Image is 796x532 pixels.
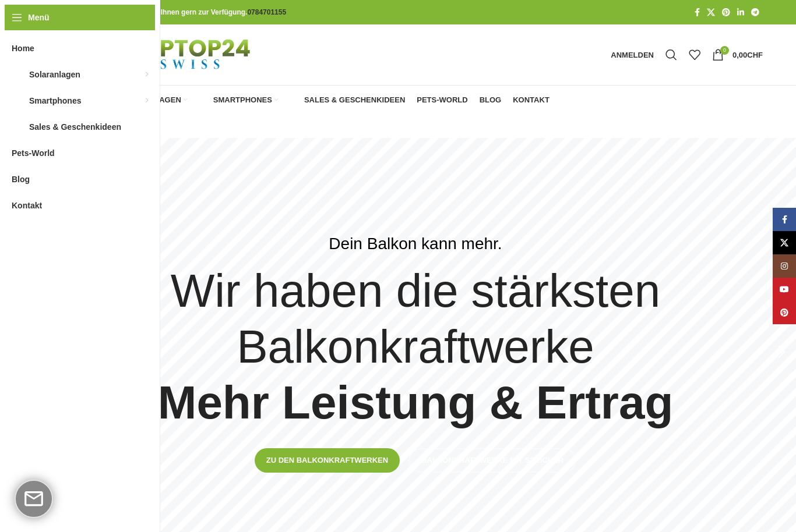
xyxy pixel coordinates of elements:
[720,46,729,55] span: 0
[12,143,55,164] span: Pets-World
[29,64,80,85] span: Solaranlagen
[747,51,763,59] span: CHF
[773,254,796,278] a: Instagram Social Link
[417,95,467,105] span: Pets-World
[773,208,796,231] a: Facebook Social Link
[605,43,660,66] a: Anmelden
[417,88,467,112] a: Pets-World
[718,5,734,20] a: Pinterest Social Link
[12,121,23,133] img: Sales & Geschenkideen
[773,278,796,301] a: YouTube Social Link
[12,38,34,59] span: Home
[513,88,550,112] a: Kontakt
[158,377,674,428] strong: Mehr Leistung & Ertrag
[255,448,400,473] a: Zu den Balkonkraftwerken
[199,88,278,112] a: Smartphones
[62,88,555,112] div: Hauptnavigation
[732,51,763,59] bdi: 0,00
[660,43,683,66] a: Suche
[290,95,300,105] img: Sales & Geschenkideen
[329,231,502,257] div: Dein Balkon kann mehr.
[12,69,23,80] img: Solaranlagen
[103,88,187,112] a: Solaranlagen
[691,5,703,20] a: Facebook Social Link
[68,49,280,59] a: Logo der Website
[480,95,502,105] span: Blog
[28,11,50,24] span: Menü
[408,448,576,473] a: Balkonkraftwerke mit Speicher
[199,95,209,105] img: Smartphones
[734,5,748,20] a: LinkedIn Social Link
[29,116,121,137] span: Sales & Geschenkideen
[611,51,654,59] span: Anmelden
[773,301,796,324] a: Pinterest Social Link
[748,5,763,20] a: Telegram Social Link
[773,231,796,254] a: X Social Link
[12,95,23,107] img: Smartphones
[421,456,563,465] span: Balkonkraftwerke mit Speicher
[304,95,405,105] span: Sales & Geschenkideen
[290,88,405,112] a: Sales & Geschenkideen
[480,88,502,112] a: Blog
[513,95,550,105] span: Kontakt
[12,195,42,216] span: Kontakt
[706,43,769,66] a: 0 0,00CHF
[68,263,763,431] h4: Wir haben die stärksten Balkonkraftwerke
[68,8,286,16] strong: Bei allen Fragen stehen wir Ihnen gern zur Verfügung.
[247,8,286,16] a: 0784701155
[703,5,718,20] a: X Social Link
[29,90,81,111] span: Smartphones
[68,24,280,85] img: Tiptop24 Nachhaltige & Faire Produkte
[266,456,388,465] span: Zu den Balkonkraftwerken
[12,169,30,190] span: Blog
[767,338,796,367] div: Next slide
[213,95,272,105] span: Smartphones
[683,43,706,66] div: Meine Wunschliste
